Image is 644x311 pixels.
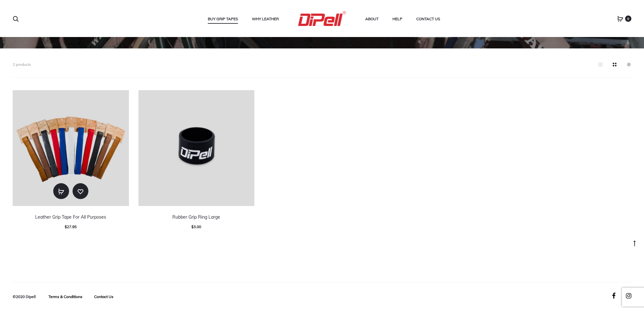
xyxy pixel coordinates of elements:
[392,15,402,23] a: Help
[65,224,77,229] span: 27.95
[191,224,201,229] span: 3.00
[172,214,220,220] a: Rubber Grip Ring Large
[13,61,31,68] p: 2 products
[73,183,88,199] a: Add to wishlist
[48,294,82,299] a: Terms & Conditions
[35,214,106,220] a: Leather Grip Tape For All Purposes
[208,15,238,23] a: Buy Grip Tapes
[53,183,69,199] a: Select options for “Leather Grip Tape For All Purposes”
[617,16,623,22] a: 0
[65,224,67,229] span: $
[13,293,36,301] div: ©2020 Dipell
[252,15,279,23] a: Why Leather
[365,15,379,23] a: About
[191,224,194,229] span: $
[94,294,113,299] a: Contact Us
[625,16,631,22] span: 0
[416,15,440,23] a: Contact Us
